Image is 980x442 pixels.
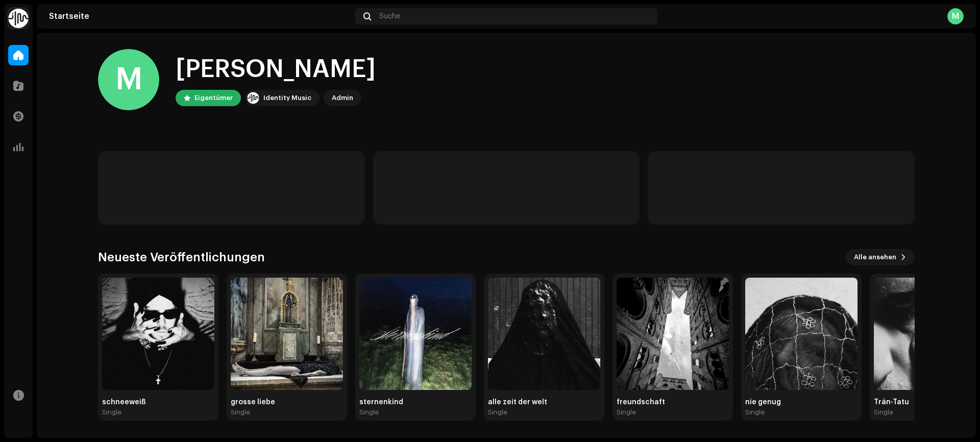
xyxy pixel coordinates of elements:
[176,53,376,86] div: [PERSON_NAME]
[854,247,896,267] span: Alle ansehen
[98,49,159,110] div: M
[231,408,250,416] div: Single
[617,408,636,416] div: Single
[745,398,857,406] div: nie genug
[617,398,729,406] div: freundschaft
[745,408,765,416] div: Single
[379,12,400,20] span: Suche
[947,8,964,24] div: M
[263,92,311,104] div: Identity Music
[617,278,729,390] img: 2e3be8e3-7889-43f3-b201-ccb49f22378c
[231,398,343,406] div: grosse liebe
[102,278,214,390] img: 5691766f-adbb-4fad-8741-c53eaa086724
[846,249,915,265] button: Alle ansehen
[745,278,857,390] img: f9dbb4b0-382a-4cac-aa75-95850161ebf3
[49,12,351,20] div: Startseite
[359,278,472,390] img: 64fae11a-09e4-428d-b9e2-ed5e83f60e1a
[332,92,353,104] div: Admin
[874,408,893,416] div: Single
[194,92,233,104] div: Eigentümer
[359,408,379,416] div: Single
[488,398,600,406] div: alle zeit der welt
[359,398,472,406] div: sternenkind
[488,408,507,416] div: Single
[231,278,343,390] img: a45552d2-a808-437b-9f10-3fcd6cade205
[102,408,121,416] div: Single
[8,8,29,29] img: 0f74c21f-6d1c-4dbc-9196-dbddad53419e
[102,398,214,406] div: schneeweiß
[247,92,259,104] img: 0f74c21f-6d1c-4dbc-9196-dbddad53419e
[488,278,600,390] img: 571e7283-7c56-421f-9444-f002ca482a48
[98,249,265,265] h3: Neueste Veröffentlichungen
